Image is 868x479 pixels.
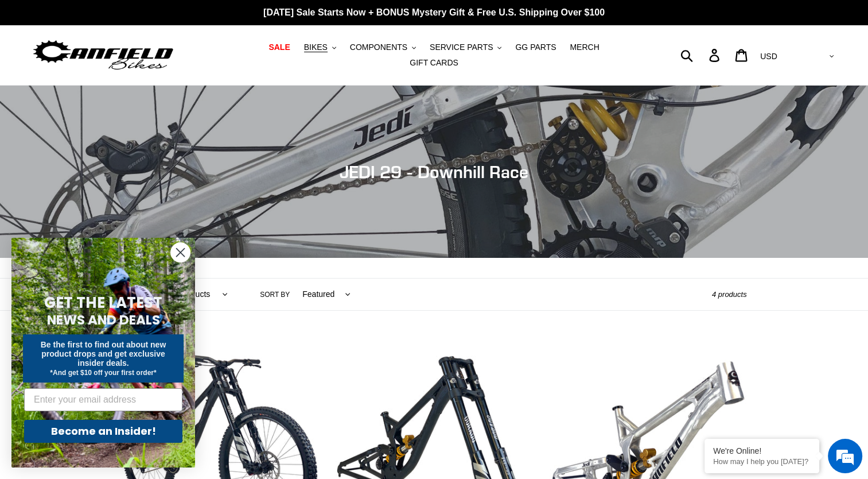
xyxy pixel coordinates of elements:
[170,242,190,262] button: Close dialog
[268,43,290,52] span: SALE
[41,340,166,368] span: Be the first to find out about new product drops and get exclusive insider deals.
[564,40,605,55] a: MERCH
[713,457,811,466] p: How may I help you today?
[47,311,160,329] span: NEWS AND DEALS
[44,292,162,313] span: GET THE LATEST
[404,55,464,71] a: GIFT CARDS
[260,289,290,300] label: Sort by
[24,420,182,443] button: Become an Insider!
[340,161,528,182] span: JEDI 29 - Downhill Race
[687,43,716,68] input: Search
[509,40,562,55] a: GG PARTS
[424,40,507,55] button: SERVICE PARTS
[570,43,599,52] span: MERCH
[50,369,156,377] span: *And get $10 off your first order*
[515,43,556,52] span: GG PARTS
[410,58,458,68] span: GIFT CARDS
[713,446,811,455] div: We're Online!
[712,290,747,299] span: 4 products
[350,43,407,52] span: COMPONENTS
[430,43,493,52] span: SERVICE PARTS
[344,40,422,55] button: COMPONENTS
[298,40,342,55] button: BIKES
[24,388,182,411] input: Enter your email address
[304,43,328,52] span: BIKES
[263,40,295,55] a: SALE
[32,37,175,74] img: Canfield Bikes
